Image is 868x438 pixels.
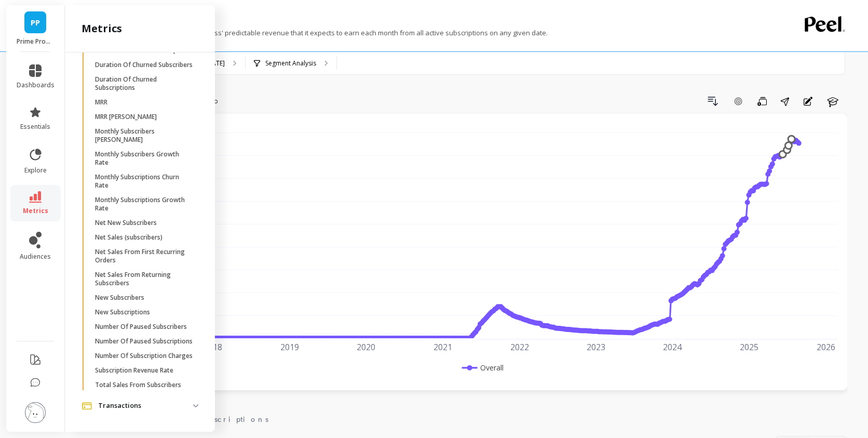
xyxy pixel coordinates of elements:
[82,21,122,36] h2: metrics
[95,233,162,242] p: Net Sales (subscribers)
[95,75,194,92] p: Duration Of Churned Subscriptions
[17,37,55,46] p: Prime Prometics™
[31,17,40,29] span: PP
[87,28,548,37] p: A normalized measure of a business' predictable revenue that it expects to earn each month from a...
[17,81,55,89] span: dashboards
[95,271,194,287] p: Net Sales From Returning Subscribers
[95,150,194,167] p: Monthly Subscribers Growth Rate
[98,401,193,411] p: Transactions
[95,219,157,227] p: Net New Subscribers
[20,123,50,131] span: essentials
[95,61,193,69] p: Duration Of Churned Subscribers
[95,366,173,375] p: Subscription Revenue Rate
[95,352,193,360] p: Number Of Subscription Charges
[95,127,194,144] p: Monthly Subscribers [PERSON_NAME]
[95,337,193,346] p: Number Of Paused Subscriptions
[95,323,187,331] p: Number Of Paused Subscribers
[95,173,194,190] p: Monthly Subscriptions Churn Rate
[95,113,157,121] p: MRR [PERSON_NAME]
[187,414,268,424] span: Subscriptions
[23,207,48,215] span: metrics
[193,404,198,407] img: down caret icon
[20,253,51,261] span: audiences
[95,98,107,107] p: MRR
[82,402,92,410] img: navigation item icon
[24,166,47,175] span: explore
[87,406,847,430] nav: Tabs
[95,196,194,213] p: Monthly Subscriptions Growth Rate
[25,402,46,423] img: profile picture
[95,248,194,264] p: Net Sales From First Recurring Orders
[95,381,181,389] p: Total Sales From Subscribers
[95,294,144,302] p: New Subscribers
[95,308,150,316] p: New Subscriptions
[265,59,316,68] p: Segment Analysis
